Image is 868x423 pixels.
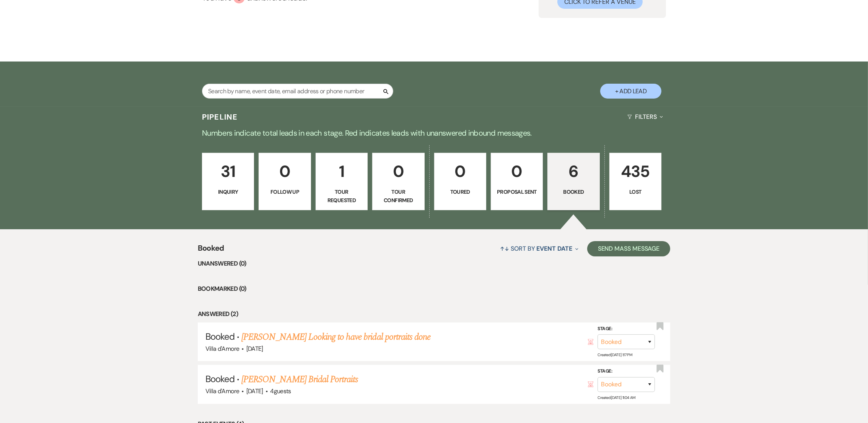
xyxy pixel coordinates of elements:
span: Villa d'Amore [205,387,239,395]
p: 0 [496,159,538,184]
button: + Add Lead [600,84,661,99]
p: 1 [321,159,363,184]
p: Numbers indicate total leads in each stage. Red indicates leads with unanswered inbound messages. [159,127,710,139]
span: Event Date [537,245,572,253]
span: Booked [205,373,235,385]
p: Lost [614,188,656,196]
p: Booked [552,188,594,196]
button: Sort By Event Date [497,238,581,259]
li: Answered (2) [198,309,671,319]
h3: Pipeline [202,112,238,122]
p: Tour Requested [321,188,363,205]
p: 31 [207,159,249,184]
p: Toured [439,188,481,196]
input: Search by name, event date, email address or phone number [202,84,393,99]
span: [DATE] [246,345,263,353]
a: 0Proposal Sent [491,153,543,210]
a: 435Lost [609,153,661,210]
span: ↑↓ [500,245,509,253]
li: Bookmarked (0) [198,284,671,294]
p: Follow Up [264,188,306,196]
a: [PERSON_NAME] Bridal Portraits [241,373,358,386]
span: Booked [198,242,224,259]
a: 31Inquiry [202,153,254,210]
button: Filters [624,107,666,127]
button: Send Mass Message [587,241,671,256]
p: 435 [614,159,656,184]
span: Created: [DATE] 1:17 PM [598,352,632,357]
a: 0Toured [434,153,486,210]
span: Villa d'Amore [205,345,239,353]
label: Stage: [598,367,655,376]
li: Unanswered (0) [198,259,671,269]
a: 0Tour Confirmed [372,153,424,210]
p: Inquiry [207,188,249,196]
label: Stage: [598,325,655,333]
span: Created: [DATE] 11:04 AM [598,395,635,400]
a: 6Booked [547,153,599,210]
span: [DATE] [246,387,263,395]
a: [PERSON_NAME] Looking to have bridal portraits done [241,330,430,344]
p: 0 [439,159,481,184]
span: 4 guests [270,387,291,395]
a: 0Follow Up [259,153,311,210]
p: 0 [264,159,306,184]
p: 0 [377,159,419,184]
span: Booked [205,331,235,342]
p: Tour Confirmed [377,188,419,205]
a: 1Tour Requested [316,153,368,210]
p: 6 [552,159,594,184]
p: Proposal Sent [496,188,538,196]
